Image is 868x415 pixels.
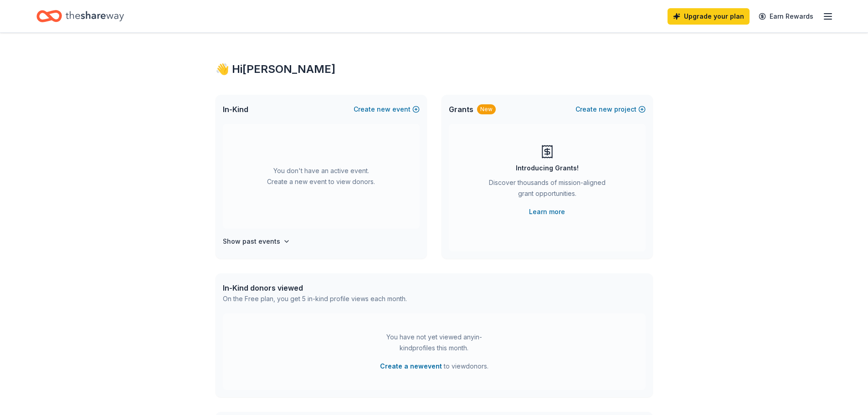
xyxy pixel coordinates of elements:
h4: Show past events [223,236,280,247]
button: Createnewproject [575,104,646,115]
a: Upgrade your plan [668,8,750,25]
span: Grants [449,104,473,115]
button: Create a newevent [380,361,442,372]
button: Show past events [223,236,290,247]
div: In-Kind donors viewed [223,282,407,293]
a: Home [36,5,124,27]
button: Createnewevent [354,104,420,115]
span: to view donors . [380,361,488,372]
span: new [377,104,390,115]
a: Earn Rewards [753,8,819,25]
div: Discover thousands of mission-aligned grant opportunities. [485,177,609,203]
div: New [477,104,496,114]
div: You don't have an active event. Create a new event to view donors. [223,124,420,229]
div: 👋 Hi [PERSON_NAME] [216,62,653,77]
span: new [599,104,612,115]
div: You have not yet viewed any in-kind profiles this month. [377,332,491,354]
div: On the Free plan, you get 5 in-kind profile views each month. [223,293,407,304]
div: Introducing Grants! [516,163,579,174]
a: Learn more [529,206,565,217]
span: In-Kind [223,104,248,115]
